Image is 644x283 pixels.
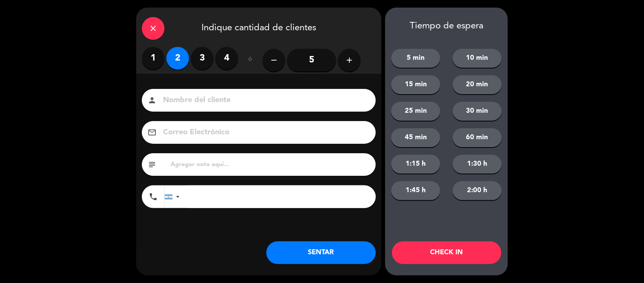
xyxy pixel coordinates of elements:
[215,47,238,70] label: 4
[391,75,440,94] button: 15 min
[391,155,440,174] button: 1:15 h
[142,47,164,70] label: 1
[148,128,157,137] i: email
[453,75,502,94] button: 20 min
[391,102,440,121] button: 25 min
[391,49,440,68] button: 5 min
[148,96,157,105] i: person
[453,181,502,200] button: 2:00 h
[269,56,278,65] i: remove
[162,126,366,139] input: Correo Electrónico
[191,47,214,70] label: 3
[166,47,189,70] label: 2
[149,24,158,33] i: close
[338,49,361,72] button: add
[266,241,376,264] button: SENTAR
[170,159,370,170] input: Agregar nota aquí...
[149,192,158,201] i: phone
[162,94,366,107] input: Nombre del cliente
[238,47,263,73] div: ó
[391,181,440,200] button: 1:45 h
[391,128,440,147] button: 45 min
[263,49,285,72] button: remove
[345,56,354,65] i: add
[453,128,502,147] button: 60 min
[453,102,502,121] button: 30 min
[136,8,381,47] div: Indique cantidad de clientes
[392,241,501,264] button: CHECK IN
[148,160,157,169] i: subject
[453,49,502,68] button: 10 min
[453,155,502,174] button: 1:30 h
[165,186,182,208] div: Argentina: +54
[385,21,508,32] div: Tiempo de espera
